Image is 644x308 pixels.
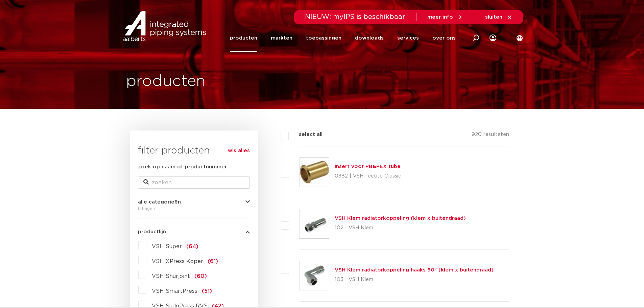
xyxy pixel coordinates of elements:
a: producten [230,24,257,52]
a: wis alles [228,147,250,155]
span: VSH Shurjoint [152,274,190,279]
a: over ons [432,24,456,52]
a: markten [271,24,292,52]
span: VSH SmartPress [152,288,197,294]
span: (51) [202,288,212,294]
a: VSH Klem radiatorkoppeling haaks 90° (klem x buitendraad) [335,267,494,273]
a: meer info [427,14,463,20]
button: alle categorieën [138,199,250,205]
p: 0382 | VSH Tectite Classic [335,171,401,182]
a: toepassingen [306,24,341,52]
h3: filter producten [138,144,250,158]
span: productlijn [138,229,166,234]
span: alle categorieën [138,199,181,205]
button: productlijn [138,229,250,234]
span: (61) [208,259,218,264]
div: fittingen [138,205,250,213]
nav: Menu [230,24,456,52]
span: (64) [186,244,198,249]
span: sluiten [485,15,502,20]
a: sluiten [485,14,512,20]
p: 920 resultaten [472,131,509,141]
div: my IPS [490,24,496,52]
label: zoek op naam of productnummer [138,163,227,171]
img: Thumbnail for Insert voor PB&PEX tube [300,158,329,187]
img: Thumbnail for VSH Klem radiatorkoppeling haaks 90° (klem x buitendraad) [300,261,329,290]
a: services [397,24,419,52]
p: 102 | VSH Klem [335,222,466,233]
input: zoeken [138,176,250,189]
label: select all [289,131,323,139]
a: downloads [355,24,384,52]
a: VSH Klem radiatorkoppeling (klem x buitendraad) [335,216,466,221]
h1: producten [126,71,206,92]
span: NIEUW: myIPS is beschikbaar [305,14,405,20]
span: (60) [194,274,207,279]
img: Thumbnail for VSH Klem radiatorkoppeling (klem x buitendraad) [300,209,329,238]
p: 103 | VSH Klem [335,274,494,285]
a: Insert voor PB&PEX tube [335,164,401,169]
span: VSH Super [152,244,182,249]
span: VSH XPress Koper [152,259,203,264]
span: meer info [427,15,453,20]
